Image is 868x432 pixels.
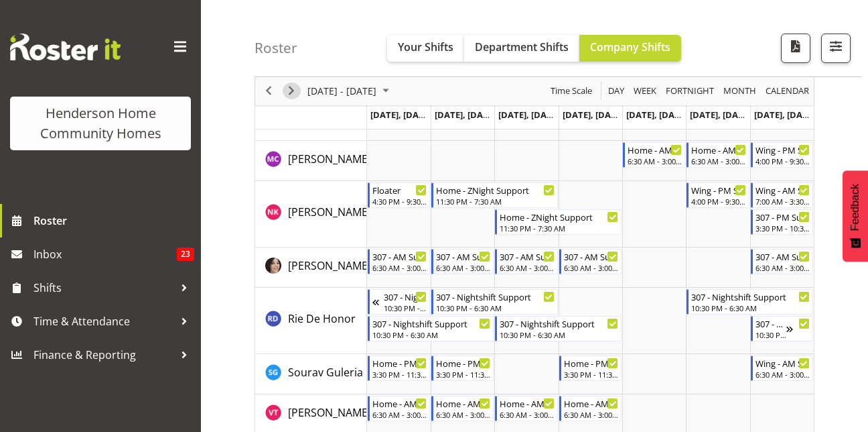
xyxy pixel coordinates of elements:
[755,250,810,263] div: 307 - AM Support
[280,77,303,105] div: next period
[436,183,555,197] div: Home - ZNight Support
[368,316,494,341] div: Rie De Honor"s event - 307 - Nightshift Support Begin From Monday, August 25, 2025 at 10:30:00 PM...
[632,83,658,100] span: Week
[500,329,618,340] div: 10:30 PM - 6:30 AM
[255,288,367,354] td: Rie De Honor resource
[664,83,715,100] span: Fortnight
[549,83,593,100] span: Time Scale
[691,156,745,166] div: 6:30 AM - 3:00 PM
[372,196,427,207] div: 4:30 PM - 9:30 PM
[755,143,810,156] div: Wing - PM Support 2
[288,152,371,166] span: [PERSON_NAME]
[436,409,490,420] div: 6:30 AM - 3:00 PM
[628,143,682,156] div: Home - AM Support 2
[372,329,491,340] div: 10:30 PM - 6:30 AM
[500,396,554,410] div: Home - AM Support 1
[431,182,558,208] div: Navneet Kaur"s event - Home - ZNight Support Begin From Tuesday, August 26, 2025 at 11:30:00 PM G...
[821,34,851,63] button: Filter Shifts
[500,223,618,233] div: 11:30 PM - 7:30 AM
[559,396,622,421] div: Vanessa Thornley"s event - Home - AM Support 1 Begin From Thursday, August 28, 2025 at 6:30:00 AM...
[431,356,494,381] div: Sourav Guleria"s event - Home - PM Support 1 Begin From Tuesday, August 26, 2025 at 3:30:00 PM GM...
[288,204,371,220] a: [PERSON_NAME]
[288,365,363,380] span: Sourav Guleria
[288,311,356,327] a: Rie De Honor
[33,244,177,264] span: Inbox
[623,142,685,168] div: Miyoung Chung"s event - Home - AM Support 2 Begin From Friday, August 29, 2025 at 6:30:00 AM GMT+...
[500,262,554,273] div: 6:30 AM - 3:00 PM
[722,83,757,100] span: Month
[475,40,569,54] span: Department Shifts
[664,83,717,100] button: Fortnight
[435,109,496,121] span: [DATE], [DATE]
[606,83,627,100] button: Timeline Day
[751,356,813,381] div: Sourav Guleria"s event - Wing - AM Support 1 Begin From Sunday, August 31, 2025 at 6:30:00 AM GMT...
[288,205,371,219] span: [PERSON_NAME]
[436,369,490,380] div: 3:30 PM - 11:30 PM
[10,34,121,60] img: Rosterit website logo
[559,356,622,381] div: Sourav Guleria"s event - Home - PM Support 1 Begin From Thursday, August 28, 2025 at 3:30:00 PM G...
[500,317,618,330] div: 307 - Nightshift Support
[436,290,555,303] div: 307 - Nightshift Support
[387,35,464,62] button: Your Shifts
[754,109,815,121] span: [DATE], [DATE]
[255,40,297,56] h4: Roster
[370,109,431,121] span: [DATE], [DATE]
[283,83,301,100] button: Next
[255,181,367,248] td: Navneet Kaur resource
[372,409,427,420] div: 6:30 AM - 3:00 PM
[260,83,278,100] button: Previous
[691,290,810,303] div: 307 - Nightshift Support
[257,77,280,105] div: previous period
[368,396,430,421] div: Vanessa Thornley"s event - Home - AM Support 1 Begin From Monday, August 25, 2025 at 6:30:00 AM G...
[372,250,427,263] div: 307 - AM Support
[751,249,813,274] div: Rachida Ryan"s event - 307 - AM Support Begin From Sunday, August 31, 2025 at 6:30:00 AM GMT+12:0...
[255,141,367,181] td: Miyoung Chung resource
[626,109,687,121] span: [DATE], [DATE]
[564,396,618,410] div: Home - AM Support 1
[755,183,810,197] div: Wing - AM Support 2
[563,109,624,121] span: [DATE], [DATE]
[564,409,618,420] div: 6:30 AM - 3:00 PM
[755,262,810,273] div: 6:30 AM - 3:00 PM
[368,249,430,274] div: Rachida Ryan"s event - 307 - AM Support Begin From Monday, August 25, 2025 at 6:30:00 AM GMT+12:0...
[755,196,810,207] div: 7:00 AM - 3:30 PM
[436,262,490,273] div: 6:30 AM - 3:00 PM
[384,290,427,303] div: 307 - Nightshift Support
[288,405,371,420] span: [PERSON_NAME]
[559,249,622,274] div: Rachida Ryan"s event - 307 - AM Support Begin From Thursday, August 28, 2025 at 6:30:00 AM GMT+12...
[368,289,430,315] div: Rie De Honor"s event - 307 - Nightshift Support Begin From Sunday, August 24, 2025 at 10:30:00 PM...
[372,396,427,410] div: Home - AM Support 1
[398,40,453,54] span: Your Shifts
[33,211,194,231] span: Roster
[255,354,367,394] td: Sourav Guleria resource
[628,156,682,166] div: 6:30 AM - 3:00 PM
[436,356,490,370] div: Home - PM Support 1
[372,317,491,330] div: 307 - Nightshift Support
[500,250,554,263] div: 307 - AM Support
[495,396,557,421] div: Vanessa Thornley"s event - Home - AM Support 1 Begin From Wednesday, August 27, 2025 at 6:30:00 A...
[607,83,626,100] span: Day
[431,289,558,315] div: Rie De Honor"s event - 307 - Nightshift Support Begin From Tuesday, August 26, 2025 at 10:30:00 P...
[431,249,494,274] div: Rachida Ryan"s event - 307 - AM Support Begin From Tuesday, August 26, 2025 at 6:30:00 AM GMT+12:...
[564,250,618,263] div: 307 - AM Support
[755,329,786,340] div: 10:30 PM - 6:30 AM
[549,83,595,100] button: Time Scale
[579,35,681,62] button: Company Shifts
[721,83,759,100] button: Timeline Month
[564,356,618,370] div: Home - PM Support 1
[751,182,813,208] div: Navneet Kaur"s event - Wing - AM Support 2 Begin From Sunday, August 31, 2025 at 7:00:00 AM GMT+1...
[33,278,174,298] span: Shifts
[755,210,810,223] div: 307 - PM Support
[498,109,559,121] span: [DATE], [DATE]
[372,369,427,380] div: 3:30 PM - 11:30 PM
[691,143,745,156] div: Home - AM Support 2
[686,182,749,208] div: Navneet Kaur"s event - Wing - PM Support 2 Begin From Saturday, August 30, 2025 at 4:00:00 PM GMT...
[436,303,555,313] div: 10:30 PM - 6:30 AM
[33,345,174,365] span: Finance & Reporting
[177,248,194,261] span: 23
[368,356,430,381] div: Sourav Guleria"s event - Home - PM Support 1 Begin From Monday, August 25, 2025 at 3:30:00 PM GMT...
[691,303,810,313] div: 10:30 PM - 6:30 AM
[755,223,810,233] div: 3:30 PM - 10:30 PM
[751,142,813,168] div: Miyoung Chung"s event - Wing - PM Support 2 Begin From Sunday, August 31, 2025 at 4:00:00 PM GMT+...
[436,396,490,410] div: Home - AM Support 1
